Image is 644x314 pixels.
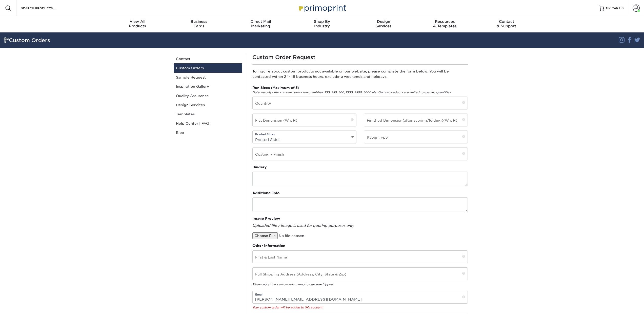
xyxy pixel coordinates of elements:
a: View AllProducts [107,16,168,32]
em: Please note that custom sets cannot be group-shipped. [252,283,334,286]
a: Help Center | FAQ [174,119,242,128]
strong: Image Preview [252,216,280,220]
em: Uploaded file / image is used for quoting purposes only [252,224,354,228]
span: View All [107,19,168,24]
span: Shop By [291,19,353,24]
span: Business [168,19,230,24]
em: Your custom order will be added to this account. [252,306,323,309]
div: & Support [476,19,537,28]
img: Primoprint [297,3,347,13]
a: Design Services [174,100,242,109]
a: Resources& Templates [414,16,476,32]
div: Marketing [230,19,291,28]
strong: Run Sizes (Maximum of 3) [252,86,299,90]
a: Sample Request [174,73,242,82]
div: Services [353,19,414,28]
a: Quality Assurance [174,91,242,100]
p: To inquire about custom products not available on our website, please complete the form below. Yo... [252,69,468,79]
a: Blog [174,128,242,137]
span: Contact [476,19,537,24]
a: Contact& Support [476,16,537,32]
span: Resources [414,19,476,24]
span: Design [353,19,414,24]
a: BusinessCards [168,16,230,32]
em: Note we only offer standard press run quantities: 100, 250, 500, 1000, 2500, 5000 etc. Certain pr... [252,91,452,94]
a: DesignServices [353,16,414,32]
a: Direct MailMarketing [230,16,291,32]
span: MY CART [606,6,620,10]
div: Products [107,19,168,28]
strong: Additional Info [252,191,279,195]
input: SEARCH PRODUCTS..... [21,5,70,11]
span: 0 [621,6,624,10]
a: Templates [174,109,242,119]
a: Contact [174,54,242,63]
a: Shop ByIndustry [291,16,353,32]
strong: Bindery [252,165,267,169]
a: Custom Orders [174,63,242,72]
div: Industry [291,19,353,28]
span: Direct Mail [230,19,291,24]
div: & Templates [414,19,476,28]
div: Cards [168,19,230,28]
strong: Other Information [252,244,285,248]
a: Inspiration Gallery [174,82,242,91]
h1: Custom Order Request [252,54,468,60]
